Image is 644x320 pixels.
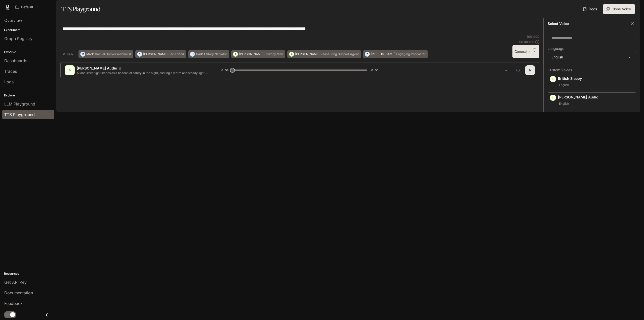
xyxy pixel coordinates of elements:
div: O [137,50,142,58]
p: [PERSON_NAME] [371,53,395,56]
button: Inspect [513,65,523,75]
p: [PERSON_NAME] Audio [558,95,634,100]
p: Default [21,5,33,9]
button: A[PERSON_NAME]Reassuring Support Agent [287,50,361,58]
div: English [548,52,636,62]
button: O[PERSON_NAME]Sad Friend [135,50,186,58]
button: D[PERSON_NAME]Engaging Podcaster [363,50,428,58]
a: Docs [582,4,599,14]
p: Story Narrator [206,53,227,56]
p: Sad Friend [169,53,184,56]
p: $ 0.001610 [519,40,534,44]
div: D [365,50,370,58]
p: Reassuring Support Agent [320,53,359,56]
p: Hades [196,53,205,56]
p: [PERSON_NAME] [239,53,263,56]
p: Language [548,47,564,50]
p: [PERSON_NAME] [143,53,168,56]
span: 0:00 [221,68,228,73]
p: Mark [86,53,94,56]
button: T[PERSON_NAME]Grumpy Man [231,50,285,58]
p: Engaging Podcaster [396,53,426,56]
p: Grumpy Man [264,53,283,56]
div: T [233,50,238,58]
button: MMarkCasual Conversationalist [78,50,133,58]
p: CTRL + [532,47,537,53]
p: [PERSON_NAME] [295,53,319,56]
div: A [289,50,294,58]
p: A lone streetlight stands as a beacon of safety in the night, casting a warm and steady light on ... [77,71,209,75]
span: English [558,101,570,107]
button: Hide [60,50,76,58]
div: D [66,66,74,74]
button: HHadesStory Narrator [188,50,229,58]
p: [PERSON_NAME] Audio [77,66,117,71]
span: 0:08 [371,68,378,73]
button: All workspaces [13,2,41,12]
div: M [80,50,85,58]
p: British Sleepy [558,76,634,81]
h1: TTS Playground [61,4,100,14]
div: H [190,50,195,58]
p: Casual Conversationalist [95,53,131,56]
button: Download audio [501,65,511,75]
p: ⏎ [532,47,537,56]
p: Custom Voices [548,68,636,72]
button: GenerateCTRL +⏎ [512,45,539,58]
button: Clone Voice [603,4,635,14]
span: English [558,82,570,88]
button: Copy Voice ID [117,67,124,70]
p: 161 / 1000 [527,34,539,39]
